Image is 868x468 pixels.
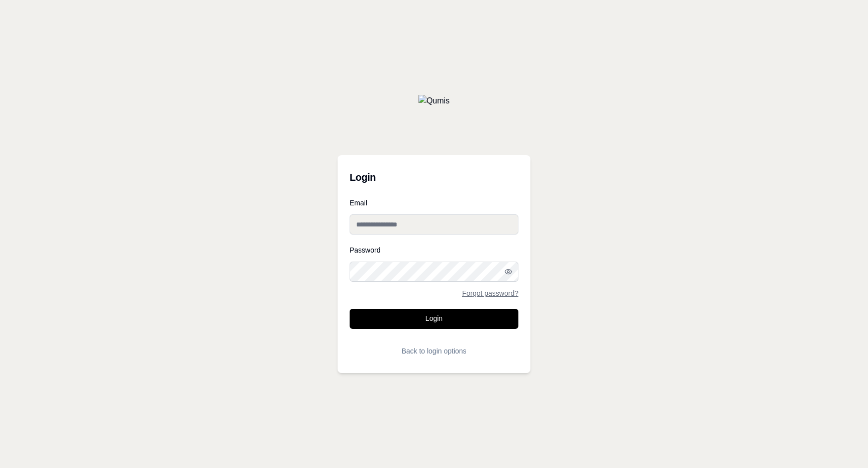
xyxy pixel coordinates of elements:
button: Back to login options [350,341,518,361]
h3: Login [350,167,518,187]
button: Login [350,309,518,329]
label: Email [350,199,518,206]
img: Qumis [418,95,450,107]
label: Password [350,247,518,254]
a: Forgot password? [462,290,518,297]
